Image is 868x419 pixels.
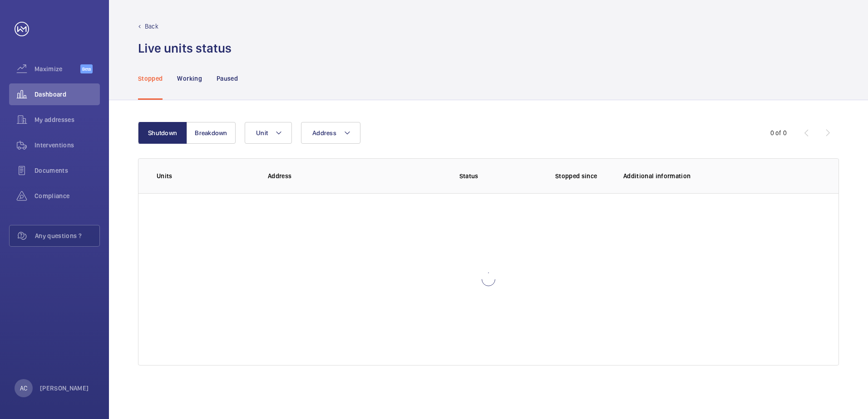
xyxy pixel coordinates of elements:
[268,171,397,180] p: Address
[138,74,163,83] p: Stopped
[40,384,89,393] p: [PERSON_NAME]
[35,231,99,240] span: Any questions ?
[245,122,292,144] button: Unit
[157,171,253,180] p: Units
[35,115,100,124] span: My addresses
[80,64,93,73] span: Beta
[35,141,100,150] span: Interventions
[138,122,187,144] button: Shutdown
[312,129,336,136] span: Address
[403,171,534,180] p: Status
[623,171,820,180] p: Additional information
[35,191,100,200] span: Compliance
[217,74,238,83] p: Paused
[145,22,158,31] p: Back
[138,40,232,57] h1: Live units status
[301,122,360,144] button: Address
[35,90,100,99] span: Dashboard
[256,129,268,136] span: Unit
[35,166,100,175] span: Documents
[770,128,787,137] div: 0 of 0
[555,171,609,180] p: Stopped since
[20,384,27,393] p: AC
[177,74,202,83] p: Working
[35,64,80,73] span: Maximize
[187,122,236,144] button: Breakdown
